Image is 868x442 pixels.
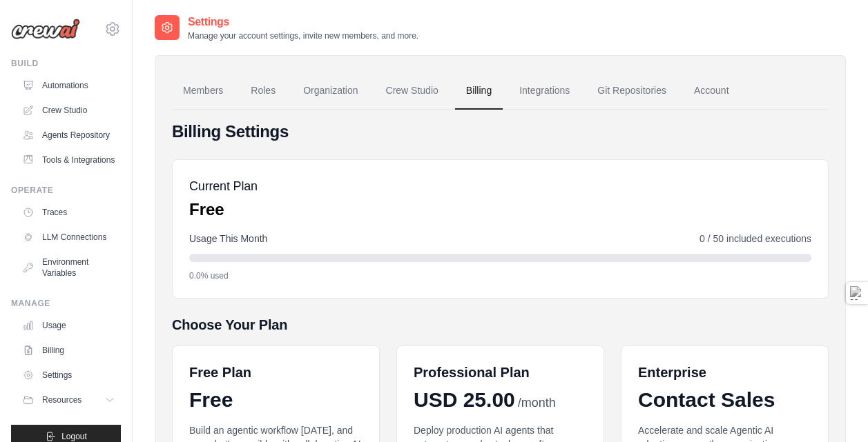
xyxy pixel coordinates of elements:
a: Traces [17,201,121,223]
button: Resources [17,389,121,411]
h2: Settings [188,14,418,30]
div: Contact Sales [638,388,811,412]
a: Agents Repository [17,124,121,146]
a: Account [683,72,740,110]
div: Build [11,58,121,69]
a: Tools & Integrations [17,149,121,171]
h5: Current Plan [189,177,258,196]
a: Automations [17,74,121,97]
a: Members [172,72,234,110]
h4: Billing Settings [172,121,829,143]
a: Integrations [508,72,581,110]
span: Resources [42,394,81,405]
p: Manage your account settings, invite new members, and more. [188,30,418,41]
a: Billing [455,72,503,110]
a: Organization [292,72,369,110]
a: Environment Variables [17,251,121,284]
h5: Choose Your Plan [172,315,829,334]
div: Manage [11,298,121,309]
a: Crew Studio [375,72,450,110]
p: Free [189,199,258,221]
div: Operate [11,185,121,196]
a: Crew Studio [17,99,121,121]
span: /month [518,394,556,412]
span: 0 / 50 included executions [700,232,811,245]
span: USD 25.00 [414,388,515,412]
span: Usage This Month [189,232,267,245]
img: Logo [11,19,80,39]
h6: Enterprise [638,363,811,382]
a: LLM Connections [17,226,121,248]
a: Usage [17,314,121,336]
a: Settings [17,364,121,386]
a: Roles [240,72,287,110]
div: Free [189,388,363,412]
h6: Professional Plan [414,363,530,382]
a: Git Repositories [586,72,677,110]
span: 0.0% used [189,270,229,281]
a: Billing [17,339,121,361]
h6: Free Plan [189,363,251,382]
span: Logout [61,431,87,442]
